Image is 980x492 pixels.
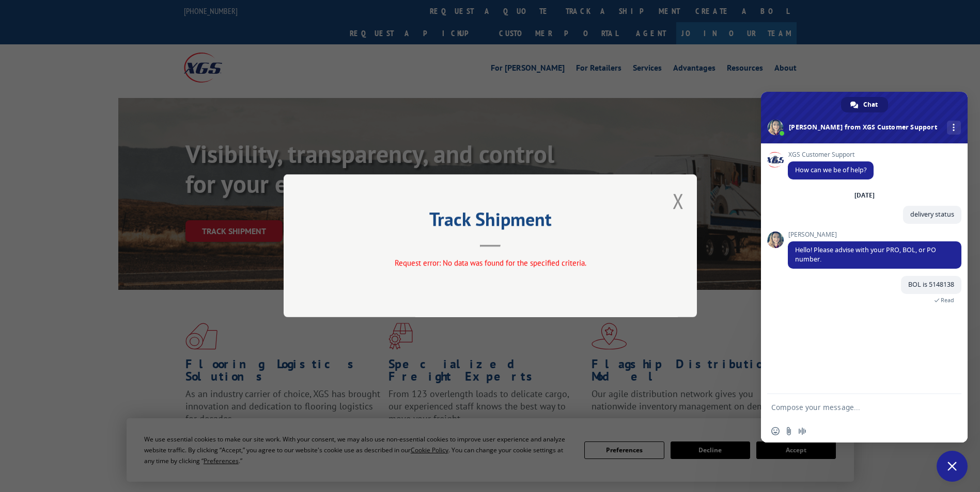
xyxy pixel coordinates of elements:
[910,210,954,219] span: delivery status
[937,451,968,482] a: Close chat
[941,297,954,304] span: Read
[795,245,936,264] span: Hello! Please advise with your PRO, BOL, or PO number.
[841,97,888,112] a: Chat
[785,427,793,435] span: Send a file
[394,258,586,268] span: Request error: No data was found for the specified criteria.
[854,192,875,199] div: [DATE]
[798,427,806,435] span: Audio message
[335,212,645,232] h2: Track Shipment
[863,97,878,112] span: Chat
[908,280,954,289] span: BOL is 5148138
[771,427,780,435] span: Insert an emoji
[788,231,961,238] span: [PERSON_NAME]
[673,187,684,215] button: Close modal
[771,394,937,420] textarea: Compose your message...
[788,151,874,158] span: XGS Customer Support
[795,166,866,174] span: How can we be of help?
